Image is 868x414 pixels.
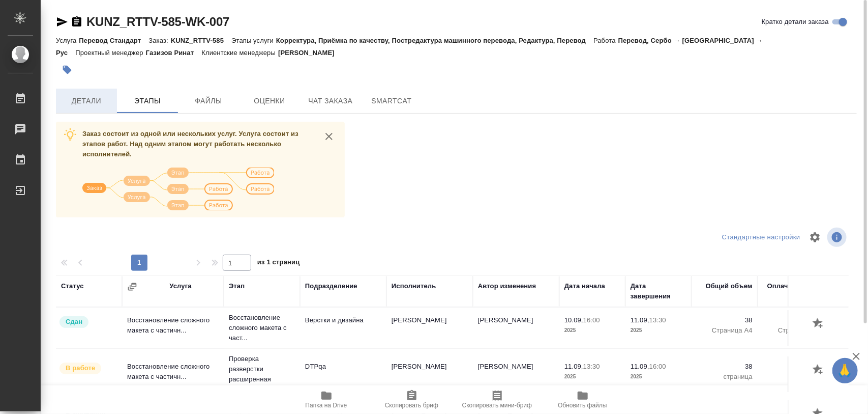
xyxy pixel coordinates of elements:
p: Газизов Ринат [146,49,202,57]
p: Страница А4 [763,325,819,336]
span: Скопировать бриф [385,402,438,409]
p: В работе [66,363,95,373]
p: Перевод Стандарт [79,37,148,44]
a: KUNZ_RTTV-585-WK-007 [86,15,229,29]
button: Скопировать бриф [369,385,455,414]
p: 38 [763,362,819,372]
p: Заказ: [148,37,170,44]
p: 2025 [631,372,686,382]
td: [PERSON_NAME] [386,310,473,346]
p: Услуга [56,37,79,44]
button: Обновить файлы [540,385,625,414]
p: 16:00 [649,363,666,370]
td: [PERSON_NAME] [473,356,559,392]
div: split button [720,230,803,245]
div: Услуга [169,281,191,291]
p: KUNZ_RTTV-585 [171,37,231,44]
span: Обновить файлы [558,402,607,409]
p: 38 [697,315,753,325]
span: Посмотреть информацию [827,228,849,247]
span: 🙏 [836,360,854,381]
p: 38 [763,315,819,325]
p: 2025 [564,372,620,382]
p: Сдан [66,317,82,327]
p: 11.09, [631,363,649,370]
p: 16:00 [583,316,600,324]
p: [PERSON_NAME] [278,49,342,57]
p: Страница А4 [697,325,753,336]
span: Скопировать мини-бриф [462,402,532,409]
td: [PERSON_NAME] [386,356,473,392]
p: Проверка разверстки расширенная (DTPqa) [229,354,295,395]
div: Этап [229,281,245,291]
p: страница [763,372,819,382]
div: Дата завершения [631,281,686,301]
button: Добавить оценку [810,362,827,379]
p: 13:30 [583,363,600,370]
div: Дата начала [564,281,605,291]
p: 11.09, [564,363,583,370]
div: Общий объем [706,281,753,291]
span: Детали [62,95,111,107]
span: Настроить таблицу [803,225,827,250]
div: Автор изменения [478,281,536,291]
span: Оценки [245,95,294,107]
p: Этапы услуги [231,37,276,44]
button: close [321,129,337,144]
td: Верстки и дизайна [300,310,386,346]
button: 🙏 [832,358,858,383]
td: [PERSON_NAME] [473,310,559,346]
p: Корректура, Приёмка по качеству, Постредактура машинного перевода, Редактура, Перевод [276,37,593,44]
span: Чат заказа [306,95,355,107]
p: Проектный менеджер [75,49,145,57]
p: Клиентские менеджеры [201,49,278,57]
div: Подразделение [305,281,357,291]
p: 10.09, [564,316,583,324]
button: Скопировать мини-бриф [455,385,540,414]
span: Этапы [123,95,172,107]
button: Скопировать ссылку для ЯМессенджера [56,16,68,28]
p: страница [697,372,753,382]
span: из 1 страниц [257,256,300,271]
span: Папка на Drive [306,402,347,409]
div: Исполнитель [392,281,436,291]
p: 11.09, [631,316,649,324]
div: Статус [61,281,84,291]
p: Восстановление сложного макета с част... [229,313,295,343]
button: Добавить тэг [56,59,78,81]
p: 2025 [631,325,686,336]
span: Заказ состоит из одной или нескольких услуг. Услуга состоит из этапов работ. Над одним этапом мог... [82,130,298,158]
div: Оплачиваемый объем [763,281,819,301]
span: Файлы [184,95,233,107]
span: SmartCat [367,95,416,107]
button: Папка на Drive [284,385,369,414]
p: 2025 [564,325,620,336]
button: Сгруппировать [127,282,137,292]
td: Восстановление сложного макета с частичн... [122,356,224,392]
td: DTPqa [300,356,386,392]
td: Восстановление сложного макета с частичн... [122,310,224,346]
p: 38 [697,362,753,372]
span: Кратко детали заказа [762,17,829,27]
p: 13:30 [649,316,666,324]
button: Скопировать ссылку [71,16,83,28]
p: Работа [593,37,618,44]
